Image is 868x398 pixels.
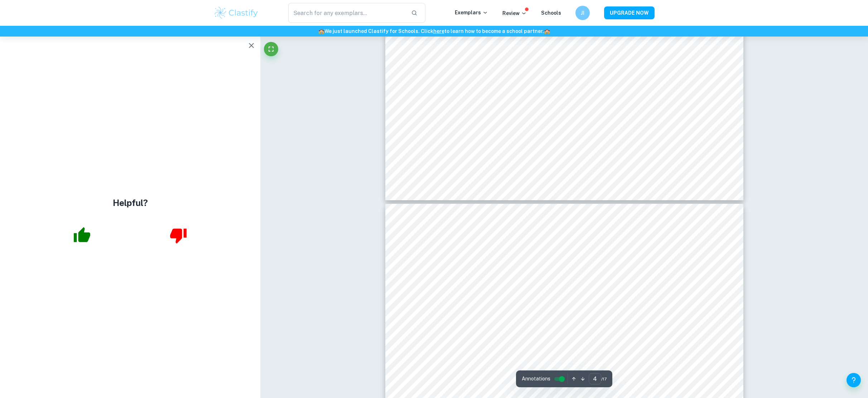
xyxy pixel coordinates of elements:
button: Help and Feedback [847,373,861,387]
button: Fullscreen [264,42,278,56]
p: Review [502,9,527,17]
span: Annotations [522,375,550,383]
button: JI [575,6,590,20]
h6: JI [579,9,587,17]
h6: We just launched Clastify for Schools. Click to learn how to become a school partner. [1,27,867,35]
p: Exemplars [455,9,488,16]
img: Clastify logo [213,6,259,20]
span: 🏫 [318,28,324,34]
a: here [433,28,444,34]
span: / 17 [601,376,607,382]
span: 🏫 [544,28,550,34]
h4: Helpful? [113,196,148,209]
button: UPGRADE NOW [604,6,655,19]
a: Schools [541,10,561,16]
input: Search for any exemplars... [288,3,405,23]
